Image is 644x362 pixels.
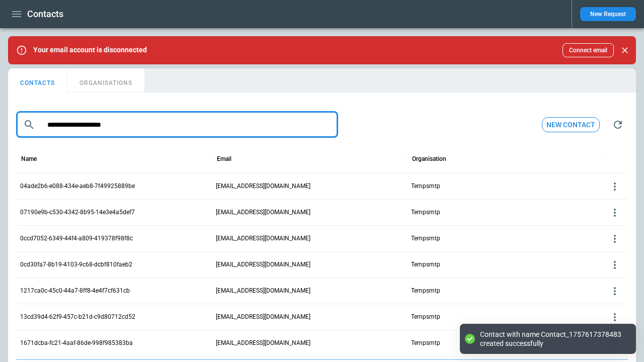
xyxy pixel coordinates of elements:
[216,182,310,191] p: [EMAIL_ADDRESS][DOMAIN_NAME]
[480,330,626,348] div: Contact with name Contact_1757617378483 created successfully
[20,234,133,243] p: 0ccd7052-6349-44f4-a809-419378f98f8c
[542,117,600,133] button: New contact
[216,313,310,321] p: [EMAIL_ADDRESS][DOMAIN_NAME]
[411,339,440,347] p: Tempsmtp
[411,208,440,217] p: Tempsmtp
[20,208,135,217] p: 07190e9b-c530-4342-8b95-14e3e4a5def7
[8,68,67,93] button: CONTACTS
[411,182,440,191] p: Tempsmtp
[67,68,144,93] button: ORGANISATIONS
[217,155,231,162] div: Email
[411,313,440,321] p: Tempsmtp
[20,287,130,295] p: 1217ca0c-45c0-44a7-8ff8-4e4f7cf631cb
[33,46,147,54] p: Your email account is disconnected
[618,39,632,61] div: dismiss
[412,155,446,162] div: Organisation
[411,287,440,295] p: Tempsmtp
[411,260,440,269] p: Tempsmtp
[580,7,636,21] button: New Request
[618,43,632,57] button: Close
[20,182,135,191] p: 04ade2b6-e088-434e-aeb8-7f49925889be
[20,260,132,269] p: 0cd30fa7-8b19-4103-9c68-dcbf810faeb2
[27,8,63,20] h1: Contacts
[216,260,310,269] p: [EMAIL_ADDRESS][DOMAIN_NAME]
[216,339,310,347] p: [EMAIL_ADDRESS][DOMAIN_NAME]
[216,234,310,243] p: [EMAIL_ADDRESS][DOMAIN_NAME]
[20,313,135,321] p: 13cd39d4-62f9-457c-b21d-c9d80712cd52
[411,234,440,243] p: Tempsmtp
[21,155,37,162] div: Name
[20,339,133,347] p: 1671dcba-fc21-4aaf-86de-998f985383ba
[216,208,310,217] p: [EMAIL_ADDRESS][DOMAIN_NAME]
[216,287,310,295] p: [EMAIL_ADDRESS][DOMAIN_NAME]
[562,43,614,57] button: Connect email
